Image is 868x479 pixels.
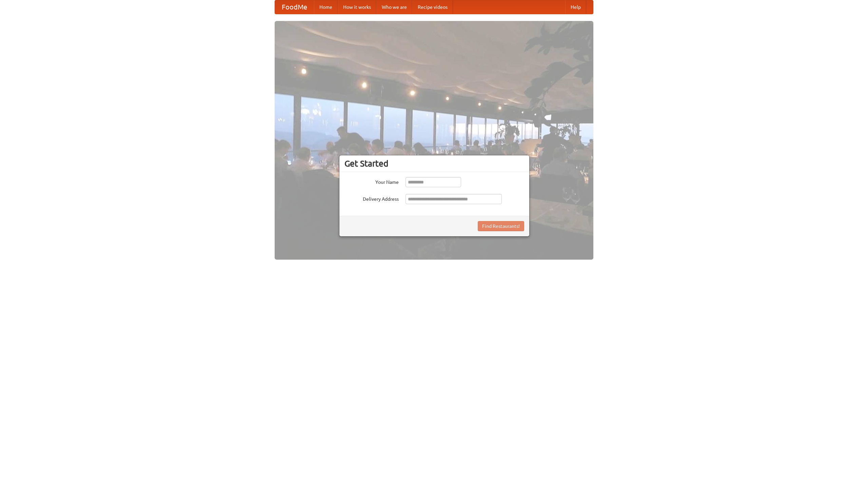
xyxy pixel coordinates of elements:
button: Find Restaurants! [478,221,524,231]
a: FoodMe [275,0,314,14]
a: Recipe videos [412,0,453,14]
label: Your Name [344,177,399,186]
a: Who we are [376,0,412,14]
h3: Get Started [344,158,524,169]
a: How it works [338,0,376,14]
a: Help [565,0,586,14]
a: Home [314,0,338,14]
label: Delivery Address [344,194,399,202]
